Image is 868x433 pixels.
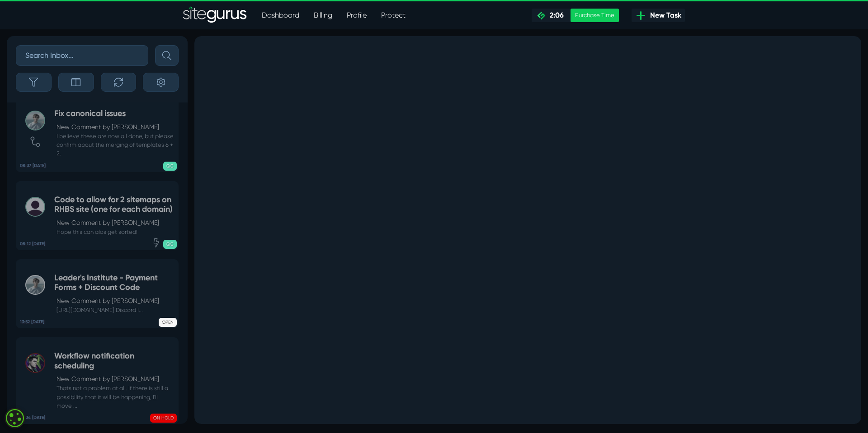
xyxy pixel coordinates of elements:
[54,132,174,158] small: I believe these are now all done, but please confirm about the merging of templates 6 + 2.
[546,11,564,19] span: 2:06
[374,6,413,24] a: Protect
[571,9,619,22] div: Purchase Time
[54,306,174,314] small: [URL][DOMAIN_NAME] Discord l...
[16,337,179,424] a: 16:34 [DATE] Workflow notification schedulingNew Comment by [PERSON_NAME] Thats not a problem at ...
[5,408,25,428] div: Cookie consent button
[163,162,177,171] span: QC
[646,10,681,21] span: New Task
[20,319,44,326] b: 13:52 [DATE]
[54,109,174,119] h5: Fix canonical issues
[54,351,174,371] h5: Workflow notification scheduling
[57,374,174,384] p: New Comment by [PERSON_NAME]
[57,122,174,132] p: New Comment by [PERSON_NAME]
[57,296,174,306] p: New Comment by [PERSON_NAME]
[54,195,174,214] h5: Code to allow for 2 sitemaps on RHBS site (one for each domain)
[16,259,179,328] a: 13:52 [DATE] Leader's Institute - Payment Forms + Discount CodeNew Comment by [PERSON_NAME] [URL]...
[837,402,859,424] iframe: gist-messenger-bubble-iframe
[183,6,247,24] a: SiteGurus
[16,181,179,250] a: 08:12 [DATE] Code to allow for 2 sitemaps on RHBS site (one for each domain)New Comment by [PERSO...
[340,6,374,24] a: Profile
[20,163,46,169] b: 08:37 [DATE]
[57,218,174,228] p: New Comment by [PERSON_NAME]
[16,45,148,66] input: Search Inbox...
[20,414,45,421] b: 16:34 [DATE]
[532,9,619,22] a: 2:06 Purchase Time
[163,240,177,249] span: QC
[16,95,179,172] a: 08:37 [DATE] Fix canonical issuesNew Comment by [PERSON_NAME] I believe these are now all done, b...
[632,9,685,22] a: New Task
[20,241,45,247] b: 08:12 [DATE]
[159,318,177,327] span: OPEN
[54,384,174,410] small: Thats not a problem at all. If there is still a possibility that it will be happening, I'll move ...
[307,6,340,24] a: Billing
[183,6,247,24] img: Sitegurus Logo
[54,273,174,293] h5: Leader's Institute - Payment Forms + Discount Code
[54,228,174,236] small: Hope this can alos get sorted!
[150,414,177,423] span: ON HOLD
[255,6,307,24] a: Dashboard
[152,238,161,247] div: Expedited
